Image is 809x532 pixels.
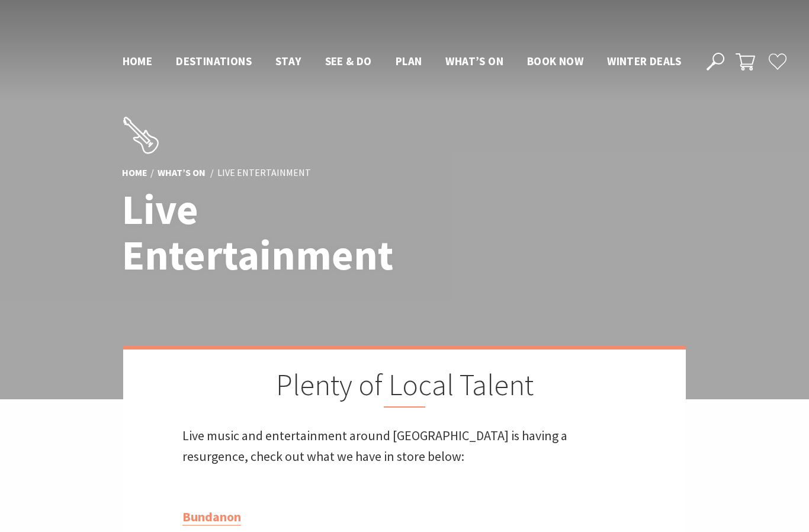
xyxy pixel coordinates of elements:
nav: Main Menu [111,52,693,72]
h1: Live Entertainment [122,187,457,278]
p: Live music and entertainment around [GEOGRAPHIC_DATA] is having a resurgence, check out what we h... [182,425,627,467]
span: See & Do [325,54,372,68]
span: Book now [527,54,583,68]
a: Home [122,166,147,180]
li: Live Entertainment [217,165,311,181]
a: Bundanon [182,508,241,525]
span: Home [123,54,153,68]
span: What’s On [445,54,503,68]
span: Plan [396,54,422,68]
a: What’s On [158,166,206,180]
span: Destinations [176,54,252,68]
h2: Plenty of Local Talent [182,367,627,408]
span: Stay [275,54,301,68]
span: Winter Deals [607,54,681,68]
